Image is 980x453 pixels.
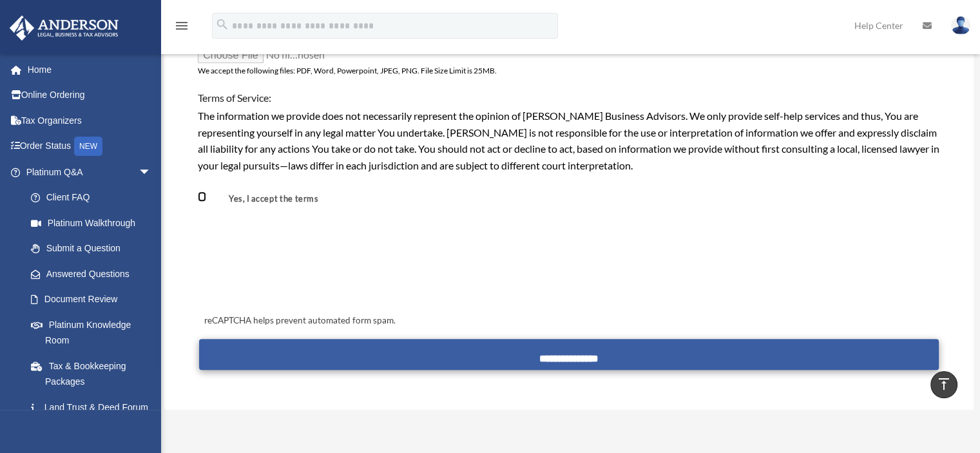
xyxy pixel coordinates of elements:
a: menu [174,23,189,34]
a: Platinum Q&Aarrow_drop_down [9,159,171,185]
label: Yes, I accept the terms [209,193,323,205]
a: Tax & Bookkeeping Packages [18,353,171,394]
a: Land Trust & Deed Forum [18,394,171,420]
h4: Terms of Service: [198,91,940,105]
a: Submit a Question [18,236,171,262]
a: Answered Questions [18,261,171,287]
a: Platinum Knowledge Room [18,312,171,353]
a: Online Ordering [9,82,171,108]
a: Home [9,57,171,82]
span: We accept the following files: PDF, Word, Powerpoint, JPEG, PNG. File Size Limit is 25MB. [198,66,497,75]
i: vertical_align_top [936,376,952,392]
i: menu [174,18,189,34]
a: Platinum Walkthrough [18,210,171,236]
a: Order StatusNEW [9,133,171,160]
span: arrow_drop_down [139,159,164,186]
a: Document Review [18,287,164,313]
i: search [215,17,229,32]
a: vertical_align_top [930,371,957,398]
a: Client FAQ [18,185,171,211]
a: Tax Organizers [9,108,171,133]
img: User Pic [951,16,970,35]
div: reCAPTCHA helps prevent automated form spam. [199,313,939,329]
div: The information we provide does not necessarily represent the opinion of [PERSON_NAME] Business A... [198,108,940,173]
img: Anderson Advisors Platinum Portal [6,15,122,41]
div: NEW [74,137,102,156]
iframe: To enrich screen reader interactions, please activate Accessibility in Grammarly extension settings [200,237,396,287]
